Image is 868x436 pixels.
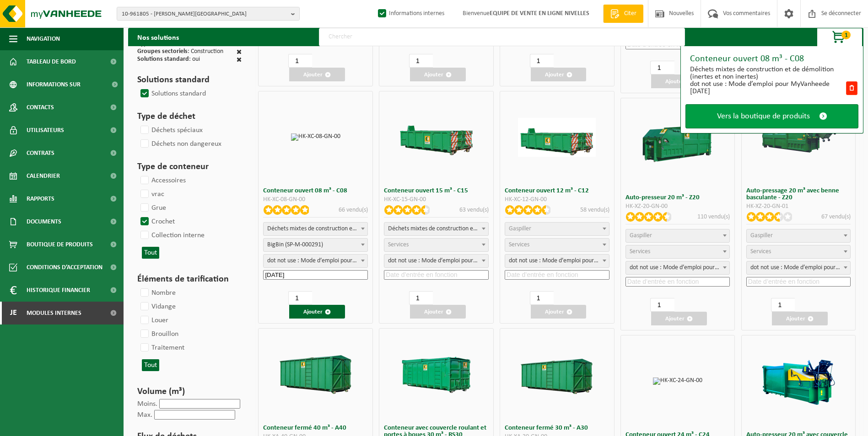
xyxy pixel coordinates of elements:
button: 1 [817,28,863,46]
input: Date d’entrée en fonction [746,277,851,287]
button: Ajouter [772,312,828,325]
span: dot not use : Manual voor MyVanheede [746,261,851,275]
span: Tableau de bord [27,50,76,73]
button: 10-961805 - [PERSON_NAME][GEOGRAPHIC_DATA] [117,7,300,21]
img: HK-RS-30-GN-00 [398,355,475,394]
input: 1 [650,61,674,74]
label: vrac [139,187,164,201]
span: dot not use : Manual voor MyVanheede [625,261,730,275]
div: Conteneur ouvert 08 m³ - C08 [690,54,858,64]
div: HK-XC-15-GN-00 [384,197,489,203]
a: Vers la boutique de produits [685,104,858,128]
div: dot not use : Mode d’emploi pour MyVanheede [690,80,845,88]
span: 1 [841,31,851,39]
p: 67 vendu(s) [821,212,851,222]
font: Ajouter [424,309,443,315]
span: dot not use : Manual voor MyVanheede [264,255,367,267]
span: Groupes sectoriels [137,48,188,55]
label: Nombre [139,286,176,300]
span: Utilisateurs [27,119,64,142]
span: Conditions d’acceptation [27,256,102,279]
img: HK-XC-12-GN-00 [518,118,596,157]
h3: Conteneur ouvert 15 m³ - C15 [384,187,489,194]
img: HK-XC-08-GN-00 [291,133,340,141]
button: Ajouter [531,68,587,81]
h3: Conteneur ouvert 08 m³ - C08 [263,187,368,194]
h3: Auto-pressage 20 m³ avec benne basculante - Z20 [746,187,851,201]
span: Gaspiller [750,232,773,239]
span: Gaspiller [509,225,531,232]
span: Solutions standard [137,56,189,63]
font: Ajouter [545,309,564,315]
label: Grue [139,201,166,215]
button: Ajouter [410,305,466,319]
img: HK-XA-30-GN-00 [518,355,596,394]
label: Brouillon [139,327,178,341]
input: Date d’entrée en fonction [625,277,730,287]
font: Ajouter [786,316,805,322]
label: Max. [137,411,152,419]
img: HK-XC-15-GN-00 [398,118,475,157]
label: Moins. [137,400,157,408]
span: Contacts [27,96,54,119]
font: Ajouter [665,79,685,85]
span: Citer [622,9,639,18]
span: Contrats [27,142,54,165]
font: Ajouter [665,316,685,322]
span: 10-961805 - [PERSON_NAME][GEOGRAPHIC_DATA] [122,7,287,21]
input: 1 [530,291,554,305]
span: gemengd bouw- en sloopafval (inert en niet inert) [264,223,367,235]
font: Ajouter [545,72,564,78]
label: Collection interne [139,229,205,242]
span: dot not use : Manual voor MyVanheede [505,254,609,268]
span: Je [9,302,17,324]
div: HK-XZ-20-GN-01 [746,203,851,210]
input: 1 [771,298,795,312]
span: Services [509,241,529,248]
button: Tout [142,247,159,259]
input: 1 [288,291,312,305]
span: Services [630,248,650,255]
span: Rapports [27,187,54,210]
p: 110 vendu(s) [697,212,730,222]
span: Services [388,241,409,248]
strong: EQUIPE DE VENTE EN LIGNE NIVELLES [490,10,589,17]
font: Bienvenue [463,10,589,17]
input: 1 [650,298,674,312]
span: dot not use : Manual voor MyVanheede [626,261,730,274]
span: Gaspiller [630,232,652,239]
div: HK-XZ-20-GN-00 [625,203,730,210]
button: Ajouter [651,312,707,325]
h2: Nos solutions [128,28,188,46]
h3: Conteneur fermé 40 m³ - A40 [263,425,368,431]
button: Tout [142,359,159,371]
div: : oui [137,56,200,64]
span: Informations sur l’entreprise [27,73,106,96]
label: Déchets non dangereux [139,137,221,151]
input: Date d’entrée en fonction [263,270,368,280]
font: Ajouter [424,72,443,78]
img: HK-XZ-20-GN-00 [639,105,717,183]
h3: Conteneur fermé 30 m³ - A30 [505,425,609,431]
div: [DATE] [690,88,845,95]
span: Documents [27,210,61,233]
span: gemengd bouw- en sloopafval (inert en niet inert) [384,223,488,235]
label: Informations internes [376,7,444,21]
input: Date d’entrée en fonction [384,270,489,280]
input: Chercher [319,28,685,46]
span: Historique financier [27,279,90,302]
input: 1 [288,54,312,68]
label: Solutions standard [139,87,206,101]
font: Ajouter [303,309,323,315]
h3: Type de déchet [137,110,242,123]
label: Traitement [139,341,184,355]
span: Vers la boutique de produits [717,112,810,121]
span: Boutique de produits [27,233,93,256]
span: BigBin (SP-M-000291) [264,239,367,251]
input: Date d’entrée en fonction [505,270,609,280]
button: Ajouter [651,74,707,88]
input: 1 [409,54,433,68]
label: Louer [139,314,168,327]
p: 63 vendu(s) [459,205,489,215]
img: HK-XC-24-GN-00 [653,378,702,385]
